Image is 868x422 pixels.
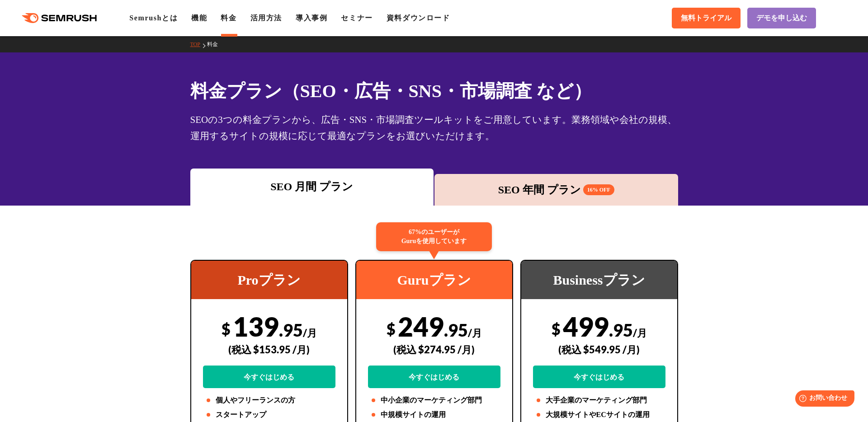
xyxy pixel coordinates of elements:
[203,366,335,388] a: 今すぐはじめる
[672,8,741,28] a: 無料トライアル
[191,14,207,22] a: 機能
[279,319,303,340] span: .95
[356,261,512,299] div: Guruプラン
[681,14,731,23] span: 無料トライアル
[203,409,335,420] li: スタートアップ
[129,14,178,22] a: Semrushとは
[756,14,807,23] span: デモを申し込む
[376,222,492,251] div: 67%のユーザーが Guruを使用しています
[533,310,665,388] div: 499
[296,14,327,22] a: 導入事例
[190,78,678,104] h1: 料金プラン（SEO・広告・SNS・市場調査 など）
[190,112,678,144] div: SEOの3つの料金プランから、広告・SNS・市場調査ツールキットをご用意しています。業務領域や会社の規模、運用するサイトの規模に応じて最適なプランをお選びいただけます。
[303,327,317,339] span: /月
[468,327,482,339] span: /月
[387,14,450,22] a: 資料ダウンロード
[203,333,335,366] div: (税込 $153.95 /月)
[203,395,335,406] li: 個人やフリーランスの方
[368,333,500,366] div: (税込 $274.95 /月)
[533,366,665,388] a: 今すぐはじめる
[552,319,561,338] span: $
[439,182,674,198] div: SEO 年間 プラン
[368,409,500,420] li: 中規模サイトの運用
[222,319,231,338] span: $
[444,319,468,340] span: .95
[221,14,236,22] a: 料金
[747,8,816,28] a: デモを申し込む
[207,41,225,47] a: 料金
[521,261,677,299] div: Businessプラン
[368,366,500,388] a: 今すぐはじめる
[387,319,396,338] span: $
[191,261,347,299] div: Proプラン
[368,310,500,388] div: 249
[368,395,500,406] li: 中小企業のマーケティング部門
[609,319,633,340] span: .95
[533,409,665,420] li: 大規模サイトやECサイトの運用
[533,395,665,406] li: 大手企業のマーケティング部門
[250,14,282,22] a: 活用方法
[583,184,614,195] span: 16% OFF
[190,41,207,47] a: TOP
[341,14,373,22] a: セミナー
[533,333,665,366] div: (税込 $549.95 /月)
[633,327,647,339] span: /月
[788,387,858,412] iframe: Help widget launcher
[203,310,335,388] div: 139
[195,178,429,195] div: SEO 月間 プラン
